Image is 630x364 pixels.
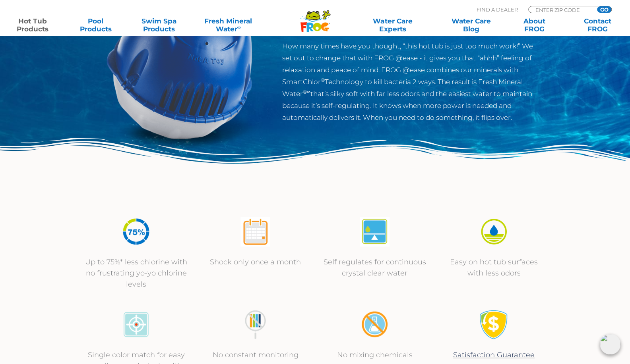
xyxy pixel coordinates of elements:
[453,351,535,359] a: Satisfaction Guarantee
[597,6,611,13] input: GO
[321,77,325,83] sup: ®
[71,17,120,33] a: PoolProducts
[360,310,390,339] img: no-mixing1
[240,217,270,247] img: atease-icon-shock-once
[121,217,151,247] img: icon-atease-75percent-less
[303,89,310,95] sup: ®∞
[282,40,542,123] p: How many times have you thought, “this hot tub is just too much work!” We set out to change that ...
[479,310,509,339] img: Satisfaction Guarantee Icon
[573,17,622,33] a: ContactFROG
[477,6,518,13] p: Find A Dealer
[85,256,188,290] p: Up to 75%* less chlorine with no frustrating yo-yo chlorine levels
[134,17,184,33] a: Swim SpaProducts
[510,17,559,33] a: AboutFROG
[240,310,270,339] img: no-constant-monitoring1
[442,256,546,279] p: Easy on hot tub surfaces with less odors
[237,24,240,30] sup: ∞
[204,349,307,360] p: No constant monitoring
[600,334,620,354] img: openIcon
[8,17,57,33] a: Hot TubProducts
[323,349,426,360] p: No mixing chemicals
[479,217,509,247] img: icon-atease-easy-on
[323,256,426,279] p: Self regulates for continuous crystal clear water
[204,256,307,268] p: Shock only once a month
[535,6,588,13] input: Zip Code Form
[447,17,496,33] a: Water CareBlog
[198,17,259,33] a: Fresh MineralWater∞
[353,17,432,33] a: Water CareExperts
[121,310,151,339] img: icon-atease-color-match
[360,217,390,247] img: atease-icon-self-regulates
